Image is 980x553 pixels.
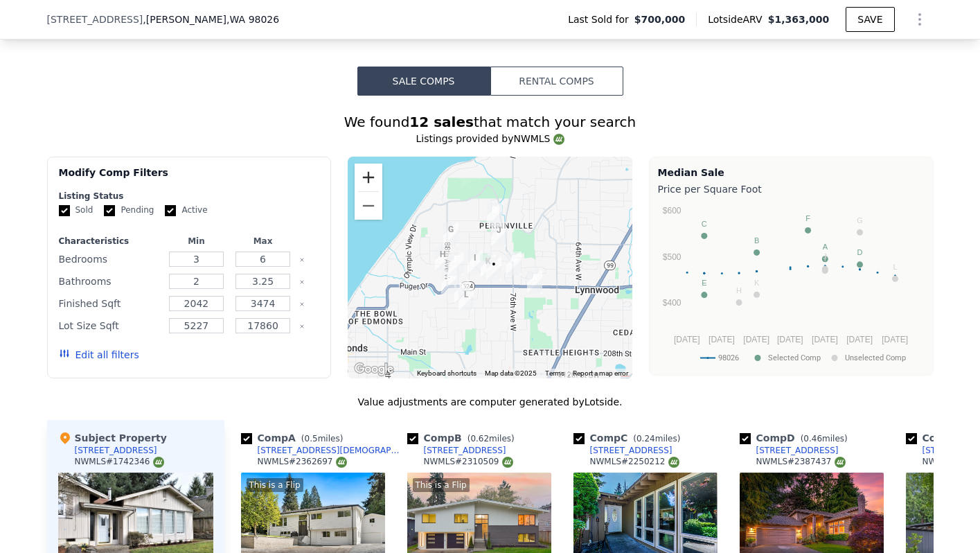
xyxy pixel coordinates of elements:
[658,179,925,199] div: Price per Square Foot
[668,457,679,468] img: NWMLS Logo
[241,431,349,445] div: Comp A
[857,216,863,225] text: G
[590,456,679,468] div: NWMLS # 2250212
[487,203,502,227] div: 18427 79th Pl W
[470,434,489,444] span: 0.62
[485,369,537,377] span: Map data ©2025
[143,12,279,26] span: , [PERSON_NAME]
[662,206,681,216] text: $600
[701,220,706,228] text: C
[59,249,161,269] div: Bedrooms
[823,254,826,263] text: I
[756,445,839,456] div: [STREET_ADDRESS]
[506,252,522,275] div: 19325 76th Ave W
[568,12,634,26] span: Last Sold for
[165,204,207,216] label: Active
[226,14,279,25] span: , WA 98026
[75,456,164,468] div: NWMLS # 1742346
[573,431,686,445] div: Comp C
[424,445,506,456] div: [STREET_ADDRESS]
[768,353,821,362] text: Selected Comp
[153,457,164,468] img: NWMLS Logo
[424,456,513,468] div: NWMLS # 2310509
[299,301,305,307] button: Clear
[812,335,838,344] text: [DATE]
[845,353,906,362] text: Unselected Comp
[736,286,742,295] text: H
[662,298,681,308] text: $400
[59,348,139,362] button: Edit all filters
[708,12,767,26] span: Lotside ARV
[573,445,672,456] a: [STREET_ADDRESS]
[754,279,759,287] text: K
[805,214,810,222] text: F
[662,252,681,262] text: $500
[702,279,706,287] text: E
[740,445,839,456] a: [STREET_ADDRESS]
[627,434,686,444] span: ( miles)
[417,369,476,378] button: Keyboard shortcuts
[104,205,115,216] input: Pending
[59,166,320,191] div: Modify Comp Filters
[409,114,474,130] strong: 12 sales
[258,456,347,468] div: NWMLS # 2362697
[47,112,934,132] div: We found that match your search
[75,445,157,456] div: [STREET_ADDRESS]
[822,243,828,251] text: A
[776,335,803,344] text: [DATE]
[351,360,397,378] img: Google
[407,431,520,445] div: Comp B
[59,204,93,216] label: Sold
[441,270,456,294] div: 19705 88th Ave W
[241,445,402,456] a: [STREET_ADDRESS][DEMOGRAPHIC_DATA]
[803,434,822,444] span: 0.46
[768,14,830,25] span: $1,363,000
[47,395,934,409] div: Value adjustments are computer generated by Lotside .
[448,252,463,276] div: 8600 193rd Pl SW
[59,294,161,313] div: Finished Sqft
[443,222,458,246] div: 8704 188th St SW
[718,353,739,362] text: 98026
[882,335,908,344] text: [DATE]
[104,204,154,216] label: Pending
[59,236,161,247] div: Characteristics
[355,192,382,220] button: Zoom out
[481,254,496,278] div: 8011 194th Pl SW
[355,164,382,191] button: Zoom in
[258,445,402,456] div: [STREET_ADDRESS][DEMOGRAPHIC_DATA]
[305,434,318,444] span: 0.5
[573,369,628,377] a: Report a map error
[336,457,347,468] img: NWMLS Logo
[740,431,853,445] div: Comp D
[906,6,934,33] button: Show Options
[823,252,827,261] text: J
[491,223,506,247] div: 7804 188th St SW
[893,263,897,271] text: L
[502,457,513,468] img: NWMLS Logo
[47,12,143,26] span: [STREET_ADDRESS]
[634,12,686,26] span: $700,000
[743,335,769,344] text: [DATE]
[58,431,167,445] div: Subject Property
[59,191,320,202] div: Listing Status
[59,205,70,216] input: Sold
[462,434,520,444] span: ( miles)
[486,257,501,281] div: 7919 194th Pl SW
[846,335,873,344] text: [DATE]
[233,236,294,247] div: Max
[351,360,397,378] a: Open this area in Google Maps (opens a new window)
[857,248,862,256] text: D
[467,251,483,274] div: 19317 83rd Pl W
[545,369,564,377] a: Terms (opens in new tab)
[166,236,226,247] div: Min
[490,67,623,96] button: Rental Comps
[846,7,894,32] button: SAVE
[527,270,542,294] div: 7124 197th St SW
[553,134,564,145] img: NWMLS Logo
[658,199,925,372] svg: A chart.
[709,335,735,344] text: [DATE]
[754,236,758,245] text: B
[795,434,853,444] span: ( miles)
[673,335,700,344] text: [DATE]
